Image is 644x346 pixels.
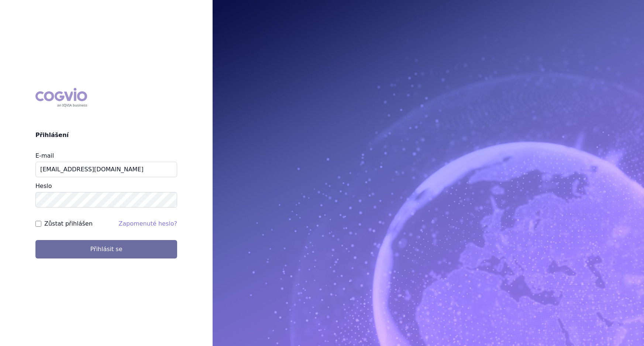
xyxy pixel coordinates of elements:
div: COGVIO [35,88,87,107]
a: Zapomenuté heslo? [118,220,177,227]
label: Heslo [35,182,52,189]
button: Přihlásit se [35,240,177,258]
label: Zůstat přihlášen [44,219,93,228]
label: E-mail [35,152,54,159]
h2: Přihlášení [35,131,177,140]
